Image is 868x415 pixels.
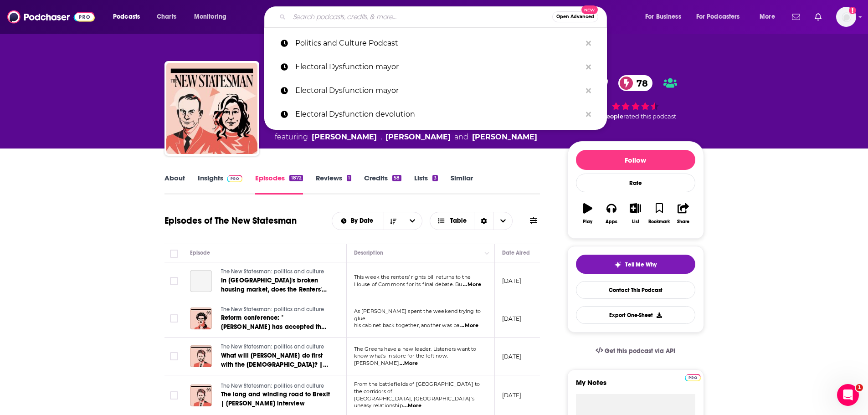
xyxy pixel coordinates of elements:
span: Charts [157,10,176,23]
div: Search podcasts, credits, & more... [273,6,616,27]
a: Contact This Podcast [576,281,695,299]
h2: Choose List sort [332,212,422,230]
span: ...More [403,402,421,410]
button: Open AdvancedNew [552,11,598,22]
div: Sort Direction [474,212,493,230]
span: Tell Me Why [625,261,657,268]
span: In [GEOGRAPHIC_DATA]'s broken housing market, does the Renters' Rights Bill go far enough? [221,277,327,302]
p: [DATE] [502,391,522,399]
div: verified Badge78 4 peoplerated this podcast [567,69,704,126]
a: 78 [618,75,652,91]
div: Bookmark [648,219,670,225]
div: [PERSON_NAME] [472,132,537,143]
p: [DATE] [502,353,522,360]
span: As [PERSON_NAME] spent the weekend trying to glue [354,308,481,322]
span: [GEOGRAPHIC_DATA], [GEOGRAPHIC_DATA]’s uneasy relationship [354,395,475,409]
svg: Add a profile image [849,7,856,14]
a: The New Statesman: politics and culture [221,382,330,390]
a: The New Statesman: politics and culture [221,343,330,351]
button: Choose View [430,212,513,230]
span: and [454,132,468,143]
button: open menu [690,10,753,24]
span: 4 people [596,113,623,120]
span: The Greens have a new leader. Listeners want to [354,346,477,352]
a: Reviews1 [316,174,351,195]
a: The New Statesman: politics and culture [221,268,330,276]
button: Apps [600,197,623,230]
span: Table [450,218,467,224]
a: Get this podcast via API [588,340,683,362]
input: Search podcasts, credits, & more... [289,10,552,24]
span: By Date [351,218,376,224]
span: This week the renters’ rights bill returns to the [354,274,471,280]
button: List [623,197,647,230]
span: The New Statesman: politics and culture [221,268,324,275]
span: featuring [275,132,537,143]
button: Sort Direction [384,212,403,230]
a: Credits58 [364,174,401,195]
span: The New Statesman: politics and culture [221,383,324,389]
span: his cabinet back together, another was ba [354,322,460,328]
span: 1 [856,384,863,391]
div: 58 [392,175,401,181]
span: Reform conference: "[PERSON_NAME] has accepted the inevitability of being PM" [221,314,327,340]
div: Description [354,247,383,258]
button: open menu [639,10,693,24]
span: Toggle select row [170,352,178,360]
button: open menu [403,212,422,230]
img: Podchaser - Follow, Share and Rate Podcasts [7,8,95,26]
span: Get this podcast via API [605,347,675,355]
a: Similar [451,174,473,195]
img: Podchaser Pro [685,374,701,381]
a: Reform conference: "[PERSON_NAME] has accepted the inevitability of being PM" [221,313,330,332]
span: rated this podcast [623,113,676,120]
span: New [581,5,598,14]
a: The New Statesman: politics and culture [221,306,330,314]
div: Episode [190,247,211,258]
div: A daily podcast [275,121,537,143]
span: 78 [627,75,652,91]
div: List [632,219,639,225]
button: Follow [576,150,695,170]
button: open menu [188,10,238,24]
a: Episodes1872 [255,174,303,195]
button: Bookmark [647,197,671,230]
span: Logged in as egilfenbaum [836,7,856,27]
span: From the battlefields of [GEOGRAPHIC_DATA] to the corridors of [354,381,480,395]
div: Date Aired [502,247,530,258]
button: open menu [753,10,786,24]
span: House of Commons for its final debate. Bu [354,281,462,287]
span: Toggle select row [170,314,178,323]
button: Show profile menu [836,7,856,27]
p: [DATE] [502,315,522,323]
a: Anoosh Chakelian [385,132,451,143]
a: Electoral Dysfunction mayor [264,55,607,79]
a: The New Statesman: politics and culture [166,63,257,154]
span: Toggle select row [170,277,178,285]
button: Column Actions [482,248,493,259]
div: 1 [347,175,351,181]
iframe: Intercom live chat [837,384,859,406]
span: Monitoring [194,10,226,23]
span: Podcasts [113,10,140,23]
p: [DATE] [502,277,522,285]
a: About [164,174,185,195]
div: Play [583,219,592,225]
span: More [760,10,775,23]
div: Apps [606,219,617,225]
button: open menu [107,10,152,24]
a: Pro website [685,373,701,381]
span: ...More [463,281,481,288]
a: Politics and Culture Podcast [264,31,607,55]
p: Electoral Dysfunction mayor [295,79,581,102]
img: User Profile [836,7,856,27]
a: News [298,122,319,130]
a: InsightsPodchaser Pro [198,174,243,195]
button: Share [671,197,695,230]
button: Play [576,197,600,230]
a: Lists3 [414,174,438,195]
span: Open Advanced [556,15,594,19]
label: My Notes [576,378,695,394]
h1: Episodes of The New Statesman [164,215,297,226]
